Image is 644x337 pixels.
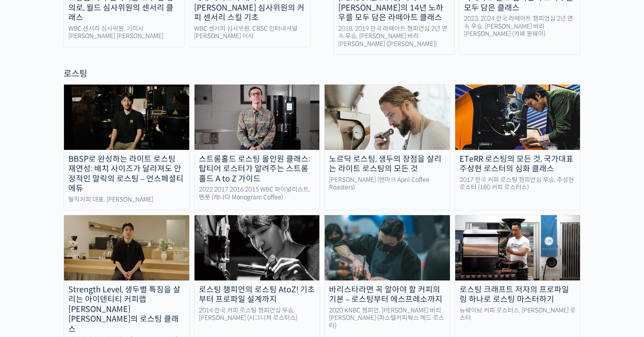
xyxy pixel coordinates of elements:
[325,176,450,192] div: [PERSON_NAME] (덴마크 April Coffee Roasters)
[80,278,91,285] span: 대화
[64,84,190,210] a: BBSP로 완성하는 라이트 로스팅 재연성: 배치 사이즈가 달라져도 안정적인 말릭의 로스팅 – 언스페셜티 에듀 말릭커피 대표, [PERSON_NAME]
[195,154,320,184] div: 스트롱홀드 로스팅 올인원 클래스: 탑티어 로스터가 알려주는 스트롱홀드 A to Z 가이드
[58,264,113,286] a: 대화
[64,85,189,149] img: malic-roasting-class_course-thumbnail.jpg
[190,25,310,40] div: WBC 센서리 심사위원, CBSC 인터내셔널 [PERSON_NAME] 이사
[64,25,184,40] div: WBC 센서리 심사위원, 기미사 [PERSON_NAME] [PERSON_NAME]
[325,215,450,280] img: hyunyoungbang-thumbnail.jpeg
[135,277,146,284] span: 설정
[460,15,580,38] div: 2023, 2024 한국 라떼아트 챔피언십 2년 연속 우승, [PERSON_NAME] 바리[PERSON_NAME] (카페 원웨이)
[194,84,320,210] a: 스트롱홀드 로스팅 올인원 클래스: 탑티어 로스터가 알려주는 스트롱홀드 A to Z 가이드 2022 2017 2016 2015 WBC 파이널리스트, 벤풋 (캐나다 Monogra...
[455,176,580,192] div: 2017 한국 커피 로스팅 챔피언십 우승, 주성현 로스터 (180 커피 로스터스)
[113,264,168,286] a: 설정
[334,25,454,48] div: 2018, 2019 한국 라떼아트 챔피언십 2년 연속 우승, [PERSON_NAME] 바리[PERSON_NAME] ([PERSON_NAME])
[455,154,580,174] div: ETeRR 로스팅의 모든 것, 국가대표 주성현 로스터의 심화 클래스
[195,215,320,280] img: moonkyujang_thumbnail.jpg
[64,196,189,204] div: 말릭커피 대표, [PERSON_NAME]
[325,285,450,305] div: 바리스타라면 꼭 알아야 할 커피의 기본 – 로스팅부터 에스프레소까지
[64,215,189,280] img: identity-roasting_course-thumbnail.jpg
[64,154,189,194] div: BBSP로 완성하는 라이트 로스팅 재연성: 배치 사이즈가 달라져도 안정적인 말릭의 로스팅 – 언스페셜티 에듀
[455,285,580,305] div: 로스팅 크래프트 저자의 프로파일링 하나로 로스팅 마스터하기
[325,85,450,149] img: nordic-roasting-course-thumbnail.jpeg
[324,84,450,210] a: 노르딕 로스팅, 생두의 장점을 살리는 라이트 로스팅의 모든 것 [PERSON_NAME] (덴마크 April Coffee Roasters)
[195,85,320,149] img: stronghold-roasting_course-thumbnail.jpg
[64,68,580,80] div: 로스팅
[455,84,581,210] a: ETeRR 로스팅의 모든 것, 국가대표 주성현 로스터의 심화 클래스 2017 한국 커피 로스팅 챔피언십 우승, 주성현 로스터 (180 커피 로스터스)
[195,307,320,322] div: 2014 한국 커피 로스팅 챔피언십 우승, [PERSON_NAME] (시그니쳐 로스터스)
[64,285,189,334] div: Strength Level, 생두별 특징을 살리는 아이덴티티 커피랩 [PERSON_NAME] [PERSON_NAME]의 로스팅 클래스
[455,307,580,322] div: 뉴웨이브 커피 로스터스, [PERSON_NAME] 로스터
[455,85,580,149] img: eterr-roasting_course-thumbnail.jpg
[3,264,58,286] a: 홈
[195,186,320,201] div: 2022 2017 2016 2015 WBC 파이널리스트, 벤풋 (캐나다 Monogram Coffee)
[325,154,450,174] div: 노르딕 로스팅, 생두의 장점을 살리는 라이트 로스팅의 모든 것
[195,285,320,305] div: 로스팅 챔피언의 로스팅 AtoZ! 기초부터 프로파일 설계까지
[325,307,450,330] div: 2020 KNBC 챔피언, [PERSON_NAME] 바리[PERSON_NAME] (파스텔커피웍스 헤드 로스터)
[28,277,33,284] span: 홈
[455,215,580,280] img: coffee-roasting-thumbnail-500x260-1.jpg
